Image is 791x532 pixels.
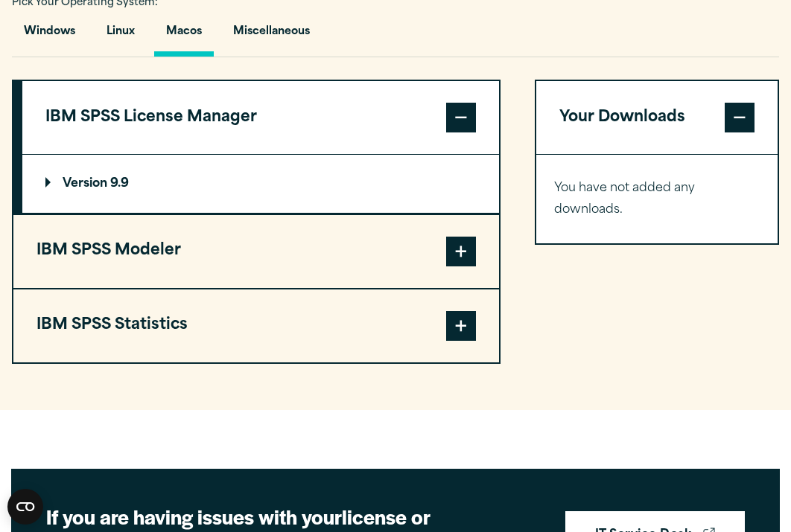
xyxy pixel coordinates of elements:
[554,178,760,221] p: You have not added any downloads.
[13,289,499,362] button: IBM SPSS Statistics
[22,155,499,212] summary: Version 9.9
[536,154,778,243] div: Your Downloads
[7,489,43,525] button: Open CMP widget
[154,14,214,57] button: Macos
[95,14,147,57] button: Linux
[13,215,499,288] button: IBM SPSS Modeler
[221,14,322,57] button: Miscellaneous
[536,81,778,154] button: Your Downloads
[22,81,499,154] button: IBM SPSS License Manager
[45,178,129,190] p: Version 9.9
[12,14,87,57] button: Windows
[22,154,499,213] div: IBM SPSS License Manager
